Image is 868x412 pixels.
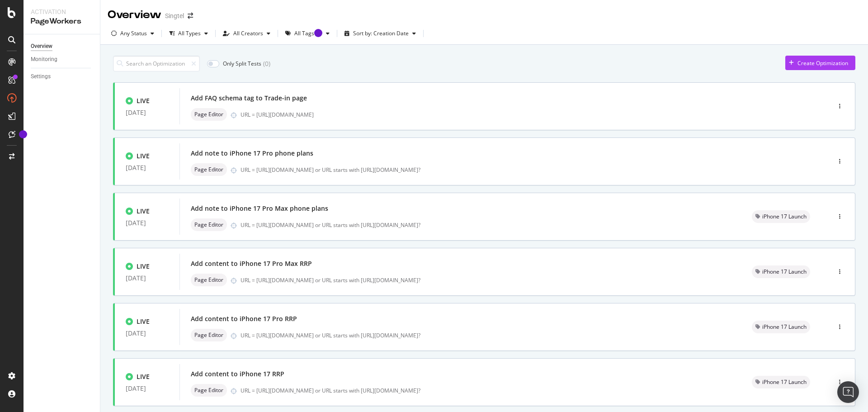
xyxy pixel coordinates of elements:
[223,60,261,67] div: Only Split Tests
[191,274,227,286] div: neutral label
[797,59,848,67] div: Create Optimization
[241,276,730,284] div: URL = [URL][DOMAIN_NAME] or URL starts with [URL][DOMAIN_NAME]?
[194,112,223,117] span: Page Editor
[191,163,227,176] div: neutral label
[294,31,322,36] div: All Tags
[314,29,322,37] div: Tooltip anchor
[191,108,227,121] div: neutral label
[31,42,52,51] div: Overview
[282,26,333,41] button: All TagsTooltip anchor
[194,167,223,172] span: Page Editor
[241,221,730,229] div: URL = [URL][DOMAIN_NAME] or URL starts with [URL][DOMAIN_NAME]?
[31,55,94,64] a: Monitoring
[188,13,193,19] div: arrow-right-arrow-left
[126,385,169,392] div: [DATE]
[194,277,223,283] span: Page Editor
[31,16,93,27] div: PageWorkers
[108,7,161,23] div: Overview
[194,388,223,393] span: Page Editor
[837,381,859,403] div: Open Intercom Messenger
[191,204,328,213] div: Add note to iPhone 17 Pro Max phone plans
[263,59,270,68] div: ( 0 )
[241,387,730,394] div: URL = [URL][DOMAIN_NAME] or URL starts with [URL][DOMAIN_NAME]?
[762,269,807,275] span: iPhone 17 Launch
[137,262,150,271] div: LIVE
[191,369,284,379] div: Add content to iPhone 17 RRP
[31,72,51,81] div: Settings
[191,94,307,103] div: Add FAQ schema tag to Trade-in page
[126,275,169,282] div: [DATE]
[137,152,150,161] div: LIVE
[752,265,810,278] div: neutral label
[194,222,223,227] span: Page Editor
[19,130,27,138] div: Tooltip anchor
[341,26,420,41] button: Sort by: Creation Date
[191,149,313,158] div: Add note to iPhone 17 Pro phone plans
[165,11,184,20] div: Singtel
[762,324,807,330] span: iPhone 17 Launch
[137,372,150,381] div: LIVE
[113,56,200,71] input: Search an Optimization
[108,26,158,41] button: Any Status
[137,96,150,105] div: LIVE
[137,207,150,216] div: LIVE
[762,214,807,219] span: iPhone 17 Launch
[752,210,810,223] div: neutral label
[233,31,263,36] div: All Creators
[126,219,169,227] div: [DATE]
[785,56,855,70] button: Create Optimization
[762,379,807,385] span: iPhone 17 Launch
[126,330,169,337] div: [DATE]
[194,332,223,338] span: Page Editor
[241,111,792,118] div: URL = [URL][DOMAIN_NAME]
[31,42,94,51] a: Overview
[191,314,297,323] div: Add content to iPhone 17 Pro RRP
[752,376,810,388] div: neutral label
[191,218,227,231] div: neutral label
[191,329,227,341] div: neutral label
[165,26,212,41] button: All Types
[752,321,810,333] div: neutral label
[31,72,94,81] a: Settings
[219,26,274,41] button: All Creators
[120,31,147,36] div: Any Status
[178,31,201,36] div: All Types
[191,384,227,397] div: neutral label
[126,109,169,116] div: [DATE]
[353,31,409,36] div: Sort by: Creation Date
[241,331,730,339] div: URL = [URL][DOMAIN_NAME] or URL starts with [URL][DOMAIN_NAME]?
[137,317,150,326] div: LIVE
[126,164,169,171] div: [DATE]
[31,55,57,64] div: Monitoring
[31,7,93,16] div: Activation
[191,259,312,268] div: Add content to iPhone 17 Pro Max RRP
[241,166,792,174] div: URL = [URL][DOMAIN_NAME] or URL starts with [URL][DOMAIN_NAME]?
